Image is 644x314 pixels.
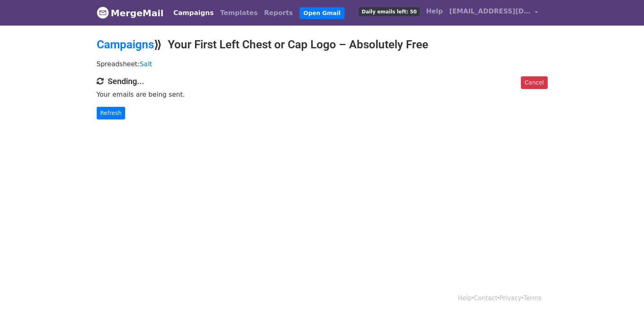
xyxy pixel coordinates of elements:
[446,3,541,22] a: [EMAIL_ADDRESS][DOMAIN_NAME]
[97,38,154,51] a: Campaigns
[359,7,419,16] span: Daily emails left: 50
[140,60,152,68] a: Salt
[523,295,541,302] a: Terms
[97,6,109,19] img: MergeMail logo
[97,76,548,86] h4: Sending...
[299,7,345,19] a: Open Gmail
[261,5,296,21] a: Reports
[474,295,497,302] a: Contact
[423,3,446,19] a: Help
[458,295,472,302] a: Help
[521,76,547,89] a: Cancel
[449,6,531,16] span: [EMAIL_ADDRESS][DOMAIN_NAME]
[217,5,261,21] a: Templates
[97,60,548,68] p: Spreadsheet:
[97,90,548,99] p: Your emails are being sent.
[499,295,521,302] a: Privacy
[170,5,217,21] a: Campaigns
[356,3,423,19] a: Daily emails left: 50
[97,38,548,52] h2: ⟫ Your First Left Chest or Cap Logo – Absolutely Free
[97,4,164,22] a: MergeMail
[97,107,126,119] a: Refresh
